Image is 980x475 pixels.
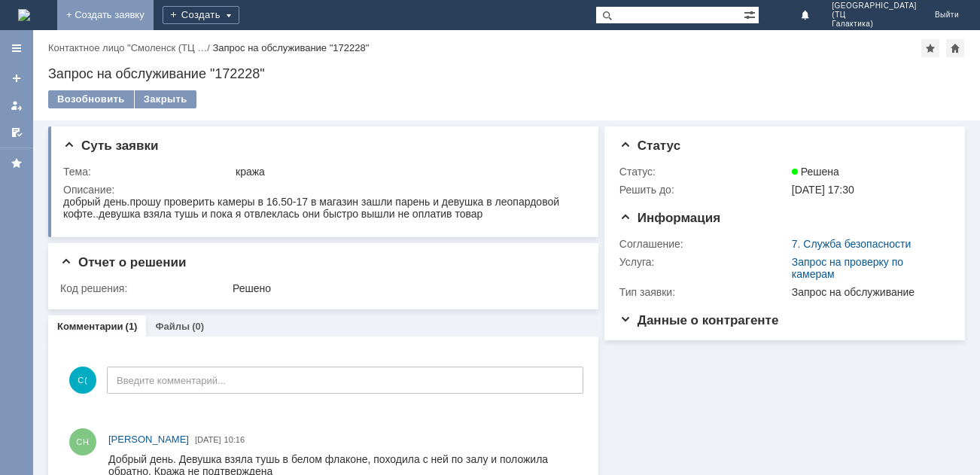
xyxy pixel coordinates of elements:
[69,367,96,394] span: С(
[108,432,189,447] a: [PERSON_NAME]
[18,9,30,21] img: logo
[233,282,578,294] div: Решено
[60,282,230,294] div: Код решения:
[792,166,839,178] span: Решена
[946,39,964,57] div: Сделать домашней страницей
[832,2,917,11] span: [GEOGRAPHIC_DATA]
[236,166,578,178] div: кража
[832,11,917,20] span: (ТЦ
[108,434,189,445] span: [PERSON_NAME]
[744,7,759,21] span: Расширенный поиск
[619,238,789,250] div: Соглашение:
[832,20,917,29] span: Галактика)
[619,286,789,298] div: Тип заявки:
[921,39,939,57] div: Добавить в избранное
[48,42,207,53] a: Контактное лицо "Смоленск (ТЦ …
[63,139,158,153] span: Суть заявки
[619,139,680,153] span: Статус
[792,256,903,280] a: Запрос на проверку по камерам
[163,6,239,24] div: Создать
[224,435,245,444] span: 10:16
[619,256,789,268] div: Услуга:
[57,321,123,332] a: Комментарии
[619,184,789,196] div: Решить до:
[212,42,369,53] div: Запрос на обслуживание "172228"
[792,184,854,196] span: [DATE] 17:30
[155,321,190,332] a: Файлы
[5,93,29,117] a: Мои заявки
[63,184,581,196] div: Описание:
[126,321,138,332] div: (1)
[18,9,30,21] a: Перейти на домашнюю страницу
[48,66,965,81] div: Запрос на обслуживание "172228"
[792,286,944,298] div: Запрос на обслуживание
[619,211,720,225] span: Информация
[48,42,212,53] div: /
[619,166,789,178] div: Статус:
[792,238,911,250] a: 7. Служба безопасности
[5,66,29,90] a: Создать заявку
[5,120,29,145] a: Мои согласования
[192,321,204,332] div: (0)
[63,166,233,178] div: Тема:
[195,435,221,444] span: [DATE]
[619,313,779,327] span: Данные о контрагенте
[60,255,186,269] span: Отчет о решении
